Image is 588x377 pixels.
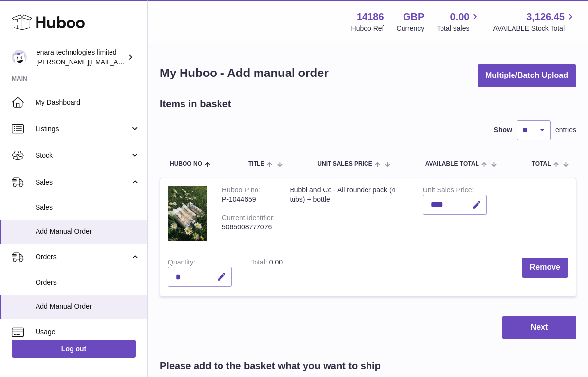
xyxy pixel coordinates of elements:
[403,10,424,24] strong: GBP
[351,24,384,33] div: Huboo Ref
[37,48,125,67] div: enara technologies limited
[423,186,474,196] label: Unit Sales Price
[36,327,140,337] span: Usage
[36,278,140,287] span: Orders
[168,258,195,268] label: Quantity
[437,24,480,33] span: Total sales
[222,223,275,232] div: 5065008777076
[36,252,130,262] span: Orders
[36,178,130,187] span: Sales
[160,359,381,373] h2: Please add to the basket what you want to ship
[437,10,480,33] a: 0.00 Total sales
[36,227,140,236] span: Add Manual Order
[282,178,415,251] td: Bubbl and Co - All rounder pack (4 tubs) + bottle
[357,10,384,24] strong: 14186
[36,98,140,107] span: My Dashboard
[12,50,27,65] img: Dee@enara.co
[502,316,576,339] button: Next
[222,214,275,224] div: Current identifier
[397,24,425,33] div: Currency
[522,258,568,278] button: Remove
[317,161,372,167] span: Unit Sales Price
[450,10,470,24] span: 0.00
[494,125,512,135] label: Show
[160,65,329,81] h1: My Huboo - Add manual order
[12,340,136,358] a: Log out
[555,125,576,135] span: entries
[36,124,130,134] span: Listings
[36,203,140,212] span: Sales
[526,10,565,24] span: 3,126.45
[425,161,479,167] span: AVAILABLE Total
[222,195,275,204] div: P-1044659
[478,64,576,87] button: Multiple/Batch Upload
[170,161,202,167] span: Huboo no
[493,10,576,33] a: 3,126.45 AVAILABLE Stock Total
[160,97,231,111] h2: Items in basket
[36,151,130,160] span: Stock
[168,186,207,241] img: Bubbl and Co - All rounder pack (4 tubs) + bottle
[251,258,269,268] label: Total
[493,24,576,33] span: AVAILABLE Stock Total
[269,258,283,266] span: 0.00
[532,161,551,167] span: Total
[37,58,198,66] span: [PERSON_NAME][EMAIL_ADDRESS][DOMAIN_NAME]
[222,186,260,196] div: Huboo P no
[36,302,140,311] span: Add Manual Order
[248,161,264,167] span: Title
